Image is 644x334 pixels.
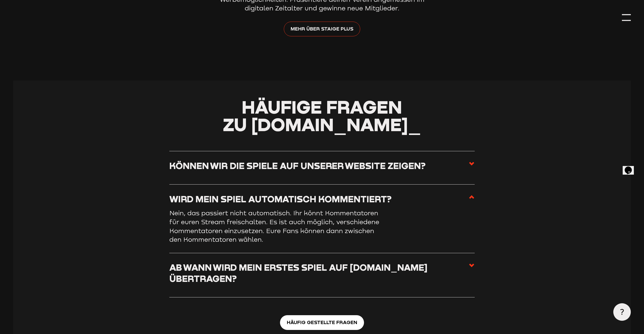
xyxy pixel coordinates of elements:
[623,159,639,175] iframe: chat widget
[284,22,360,36] a: Mehr über Staige Plus
[169,262,469,284] h3: Ab wann wird mein erstes Spiel auf [DOMAIN_NAME] übertragen?
[169,209,385,244] p: Nein, das passiert nicht automatisch. Ihr könnt Kommentatoren für euren Stream freischalten. Es i...
[287,318,357,326] span: Häufig gestellte Fragen
[223,113,421,135] span: zu [DOMAIN_NAME]_
[169,193,392,204] h3: Wird mein Spiel automatisch kommentiert?
[280,315,364,330] a: Häufig gestellte Fragen
[291,25,353,32] span: Mehr über Staige Plus
[242,96,402,118] span: Häufige Fragen
[169,160,426,171] h3: Können wir die Spiele auf unserer Website zeigen?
